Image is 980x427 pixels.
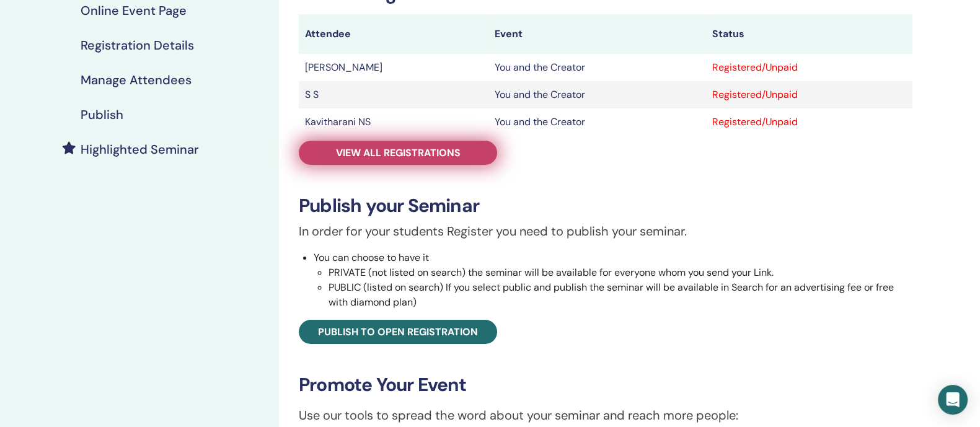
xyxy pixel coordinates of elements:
span: View all registrations [336,146,461,159]
h4: Online Event Page [81,3,187,18]
div: Registered/Unpaid [712,115,906,130]
td: [PERSON_NAME] [299,54,488,81]
th: Status [705,14,912,54]
h4: Publish [81,107,123,122]
td: You and the Creator [488,81,705,108]
h3: Publish your Seminar [299,195,912,217]
div: Registered/Unpaid [712,87,906,102]
p: Use our tools to spread the word about your seminar and reach more people: [299,406,912,425]
td: Kavitharani NS [299,108,488,136]
span: Publish to open registration [318,325,478,338]
td: You and the Creator [488,108,705,136]
h4: Highlighted Seminar [81,142,199,157]
li: You can choose to have it [314,250,912,310]
td: You and the Creator [488,54,705,81]
div: Open Intercom Messenger [938,385,968,415]
li: PRIVATE (not listed on search) the seminar will be available for everyone whom you send your Link. [329,265,912,280]
li: PUBLIC (listed on search) If you select public and publish the seminar will be available in Searc... [329,280,912,310]
h4: Registration Details [81,38,194,53]
h4: Manage Attendees [81,73,192,87]
p: In order for your students Register you need to publish your seminar. [299,222,912,240]
a: View all registrations [299,141,497,165]
div: Registered/Unpaid [712,60,906,75]
a: Publish to open registration [299,320,497,344]
td: S S [299,81,488,108]
th: Event [488,14,705,54]
th: Attendee [299,14,488,54]
h3: Promote Your Event [299,374,912,396]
